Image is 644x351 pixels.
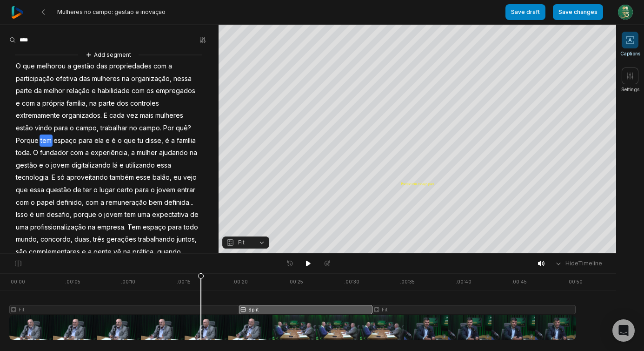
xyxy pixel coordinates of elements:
span: o [30,196,36,209]
span: relação [66,85,91,97]
span: questão [45,184,72,196]
span: empresa. [96,221,126,234]
span: remuneração [105,196,148,209]
span: Isso [15,209,29,221]
span: o [117,135,123,147]
span: digitalizando [71,159,112,172]
span: o [150,184,156,196]
span: na [87,221,96,234]
span: e [119,159,125,172]
span: mulheres [154,109,184,122]
button: Fit [222,236,269,249]
span: espaço [142,221,167,234]
span: desafio, [46,209,73,221]
span: para [167,221,183,234]
span: é [29,209,35,221]
span: E [103,109,108,122]
span: e [91,85,97,97]
span: com [21,97,36,110]
span: três [92,233,106,246]
span: campo, [75,122,100,135]
span: papel [36,196,55,209]
span: na [88,97,98,110]
span: é [111,135,117,147]
span: melhorou [36,60,66,73]
span: são [15,246,28,258]
span: fundador [39,147,69,159]
span: quando [156,246,182,258]
span: Settings [621,86,639,93]
span: aproveitando [66,171,109,184]
span: a [87,246,93,258]
span: extremamente [15,109,61,122]
span: tu [137,135,144,147]
span: jovem [156,184,176,196]
span: o [44,159,50,172]
span: profissionalização [29,221,87,234]
span: nessa [173,73,193,85]
span: das [95,60,108,73]
span: e [105,135,111,147]
span: um [35,209,46,221]
span: a [66,60,72,73]
span: no [128,122,138,135]
span: tecnologia. [15,171,51,184]
span: própria [41,97,66,110]
span: gerações [106,233,137,246]
span: é [164,135,170,147]
span: todo [183,221,199,234]
span: propriedades [108,60,153,73]
span: participação [15,73,55,85]
span: habilidade [97,85,131,97]
span: Tem [126,221,142,234]
span: para [53,122,69,135]
span: tem [40,135,53,147]
span: mulheres [91,73,121,85]
span: com [69,147,84,159]
span: prática, [132,246,156,258]
span: toda. [15,147,32,159]
span: a [170,135,176,147]
span: o [97,209,103,221]
span: para [78,135,93,147]
span: com [153,60,167,73]
span: parte [15,85,33,97]
span: tem [124,209,137,221]
span: O [32,147,39,159]
span: família [176,135,197,147]
span: certo [116,184,134,196]
span: balão, [152,171,173,184]
span: complementares [28,246,81,258]
span: trabalhar [100,122,128,135]
span: O [15,60,22,73]
span: gente [93,246,113,258]
span: eu [173,171,182,184]
span: na [121,73,130,85]
span: Captions [620,50,640,57]
span: dos [116,97,129,110]
span: controles [129,97,160,110]
button: HideTimeline [551,256,605,270]
span: que [123,135,137,147]
span: organização, [130,73,173,85]
span: o [69,122,75,135]
button: Save draft [505,4,545,20]
span: com [85,196,100,209]
span: quê? [175,122,192,135]
span: jovem [103,209,124,221]
span: vez [126,109,139,122]
span: vejo [182,171,198,184]
span: com [131,85,146,97]
span: e [15,97,21,110]
span: mulher [136,147,158,159]
span: experiência, [90,147,130,159]
span: que [15,184,29,196]
span: trabalhando [137,233,176,246]
span: a [84,147,90,159]
span: duas, [73,233,92,246]
span: e [81,246,87,258]
span: lugar [99,184,116,196]
span: cada [108,109,126,122]
span: uma [137,209,151,221]
span: a [100,196,105,209]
